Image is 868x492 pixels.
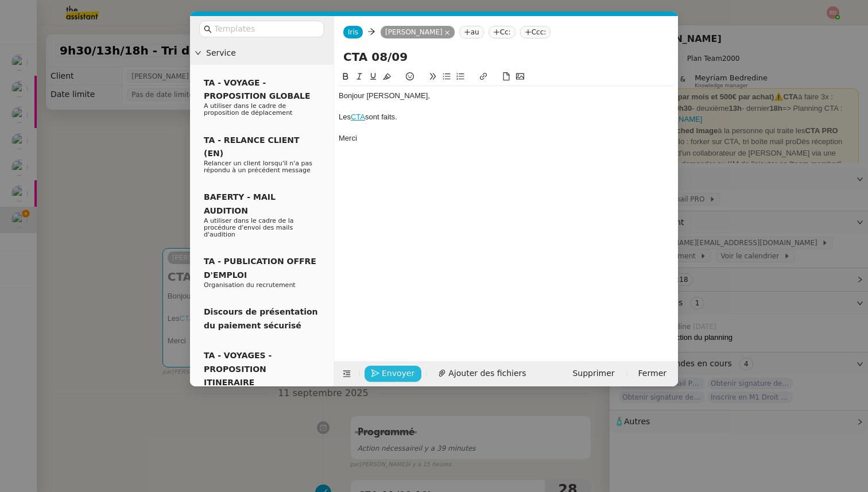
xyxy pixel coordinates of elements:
[565,366,621,382] button: Supprimer
[365,366,421,382] button: Envoyer
[382,367,414,380] span: Envoyer
[206,47,329,60] span: Service
[204,257,316,279] span: TA - PUBLICATION OFFRE D'EMPLOI
[638,367,666,380] span: Fermer
[343,48,669,65] input: Subject
[339,112,673,122] div: Les sont faits.
[448,367,526,380] span: Ajouter des fichiers
[431,366,533,382] button: Ajouter des fichiers
[520,26,551,38] nz-tag: Ccc:
[204,192,276,215] span: BAFERTY - MAIL AUDITION
[339,133,673,144] div: Merci
[459,26,484,38] nz-tag: au
[572,367,614,380] span: Supprimer
[204,281,296,289] span: Organisation du recrutement
[204,351,272,387] span: TA - VOYAGES - PROPOSITION ITINERAIRE
[381,26,455,38] nz-tag: [PERSON_NAME]
[204,307,318,330] span: Discours de présentation du paiement sécurisé
[348,28,358,36] span: Iris
[489,26,516,38] nz-tag: Cc:
[204,160,312,174] span: Relancer un client lorsqu'il n'a pas répondu à un précédent message
[204,135,300,158] span: TA - RELANCE CLIENT (EN)
[214,22,317,36] input: Templates
[204,78,310,100] span: TA - VOYAGE - PROPOSITION GLOBALE
[631,366,673,382] button: Fermer
[190,42,334,64] div: Service
[204,102,292,117] span: A utiliser dans le cadre de proposition de déplacement
[339,91,673,101] div: Bonjour [PERSON_NAME],
[351,113,365,121] a: CTA
[204,217,294,238] span: A utiliser dans le cadre de la procédure d'envoi des mails d'audition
